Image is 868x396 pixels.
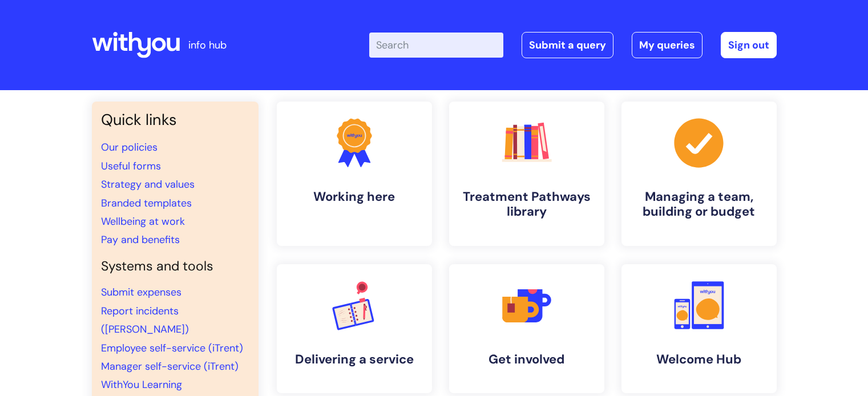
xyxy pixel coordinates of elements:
h4: Welcome Hub [631,352,768,367]
a: Report incidents ([PERSON_NAME]) [101,304,189,336]
a: Treatment Pathways library [449,102,604,246]
a: Managing a team, building or budget [621,102,777,246]
a: Submit a query [522,32,613,58]
h3: Quick links [101,111,249,129]
a: Our policies [101,140,158,154]
a: WithYou Learning [101,378,182,391]
a: Sign out [721,32,777,58]
a: Strategy and values [101,177,195,191]
h4: Managing a team, building or budget [631,189,768,220]
a: Manager self-service (iTrent) [101,359,239,373]
a: Wellbeing at work [101,215,185,228]
a: Submit expenses [101,285,181,299]
a: Get involved [449,264,604,393]
a: Welcome Hub [621,264,777,393]
h4: Get involved [458,352,595,367]
h4: Delivering a service [286,352,423,367]
a: Useful forms [101,159,161,173]
h4: Working here [286,189,423,204]
input: Search [369,33,503,58]
a: Pay and benefits [101,233,180,247]
div: | - [369,32,777,58]
h4: Systems and tools [101,258,249,274]
a: Branded templates [101,196,192,210]
h4: Treatment Pathways library [458,189,595,220]
a: My queries [632,32,703,58]
a: Working here [277,102,432,246]
p: info hub [188,36,227,54]
a: Delivering a service [277,264,432,393]
a: Employee self-service (iTrent) [101,341,243,355]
